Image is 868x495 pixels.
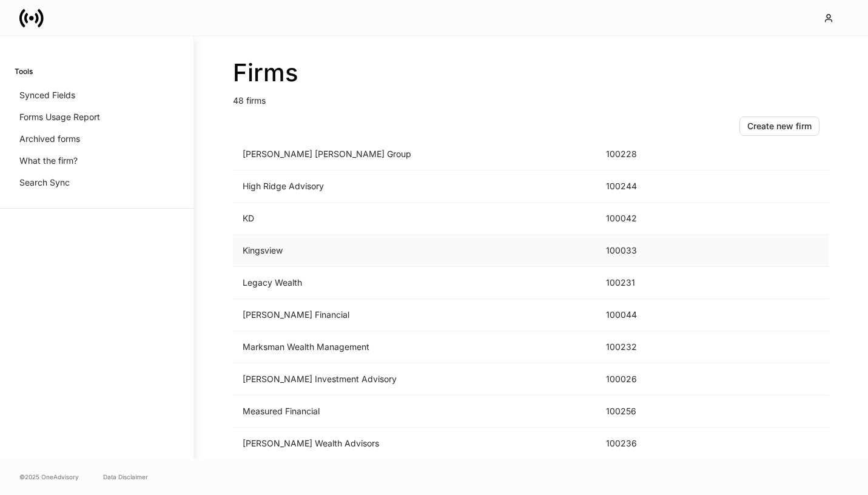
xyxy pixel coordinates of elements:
[15,128,179,150] a: Archived forms
[596,203,688,235] td: 100042
[15,106,179,128] a: Forms Usage Report
[19,89,75,101] p: Synced Fields
[233,299,596,331] td: [PERSON_NAME] Financial
[233,428,596,460] td: [PERSON_NAME] Wealth Advisors
[233,331,596,363] td: Marksman Wealth Management
[233,235,596,267] td: Kingsview
[19,472,79,482] span: © 2025 OneAdvisory
[596,138,688,170] td: 100228
[15,150,179,172] a: What the firm?
[596,170,688,203] td: 100244
[19,111,100,123] p: Forms Usage Report
[596,267,688,299] td: 100231
[596,363,688,396] td: 100026
[19,177,70,189] p: Search Sync
[596,331,688,363] td: 100232
[596,235,688,267] td: 100033
[233,396,596,428] td: Measured Financial
[15,66,33,77] h6: Tools
[233,87,829,107] p: 48 firms
[233,267,596,299] td: Legacy Wealth
[15,172,179,194] a: Search Sync
[19,133,80,145] p: Archived forms
[233,58,829,87] h2: Firms
[739,116,819,136] button: Create new firm
[233,363,596,396] td: [PERSON_NAME] Investment Advisory
[233,138,596,170] td: [PERSON_NAME] [PERSON_NAME] Group
[15,84,179,106] a: Synced Fields
[19,155,78,167] p: What the firm?
[596,396,688,428] td: 100256
[747,120,812,132] div: Create new firm
[233,203,596,235] td: KD
[596,428,688,460] td: 100236
[103,472,148,482] a: Data Disclaimer
[596,299,688,331] td: 100044
[233,170,596,203] td: High Ridge Advisory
